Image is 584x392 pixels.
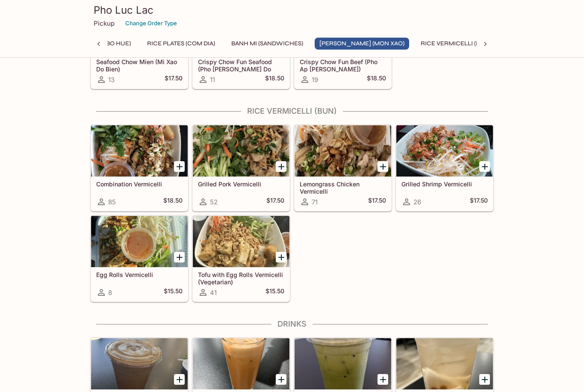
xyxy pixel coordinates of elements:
a: Grilled Shrimp Vermicelli26$17.50 [396,125,493,211]
h3: Pho Luc Lac [94,3,490,17]
h5: Egg Rolls Vermicelli [96,271,183,278]
button: Add Egg Rolls Vermicelli [174,252,185,262]
button: Add Lemongrass Chicken Vermicelli [378,161,388,172]
h5: Grilled Shrimp Vermicelli [401,180,488,188]
a: Grilled Pork Vermicelli52$17.50 [192,125,290,211]
div: Green Thai Ice Tea [295,338,391,389]
span: 71 [312,198,318,206]
span: 8 [108,289,112,297]
div: Grilled Shrimp Vermicelli [396,125,493,177]
button: Add Grilled Shrimp Vermicelli [479,161,490,172]
div: Lemongrass Chicken Vermicelli [295,125,391,177]
span: 52 [210,198,218,206]
h4: Rice Vermicelli (Bun) [90,106,494,116]
button: Add Coconut Juice [479,374,490,385]
h5: Combination Vermicelli [96,180,183,188]
button: Add Thai Ice Tea [276,374,286,385]
a: Tofu with Egg Rolls Vermicelli (Vegetarian)41$15.50 [192,215,290,302]
p: Pickup [94,19,115,27]
span: 13 [108,76,115,84]
h5: Lemongrass Chicken Vermicelli [300,180,386,195]
h5: $17.50 [266,197,284,207]
span: 11 [210,76,215,84]
a: Egg Rolls Vermicelli8$15.50 [91,215,188,302]
h5: Crispy Chow Fun Seafood (Pho [PERSON_NAME] Do Bien) [198,58,284,72]
a: Combination Vermicelli85$18.50 [91,125,188,211]
h5: $18.50 [265,74,284,85]
span: 19 [312,76,318,84]
h5: $17.50 [470,197,488,207]
span: 41 [210,289,217,297]
h5: Crispy Chow Fun Beef (Pho Ap [PERSON_NAME]) [300,58,386,72]
button: Rice Vermicelli (Bun) [416,38,496,50]
div: Thai Ice Tea [193,338,289,389]
h5: $15.50 [164,287,183,298]
span: 26 [413,198,421,206]
div: Egg Rolls Vermicelli [91,216,188,267]
h5: $18.50 [367,74,386,85]
button: Banh Mi (Sandwiches) [227,38,308,50]
button: Change Order Type [121,17,181,30]
h5: Tofu with Egg Rolls Vermicelli (Vegetarian) [198,271,284,285]
h5: Grilled Pork Vermicelli [198,180,284,188]
h5: $15.50 [265,287,284,298]
h5: $17.50 [368,197,386,207]
span: 85 [108,198,116,206]
button: Add Grilled Pork Vermicelli [276,161,286,172]
button: Add Tofu with Egg Rolls Vermicelli (Vegetarian) [276,252,286,262]
a: Lemongrass Chicken Vermicelli71$17.50 [294,125,392,211]
h5: Seafood Chow Mien (Mi Xao Do Bien) [96,58,183,72]
button: Add Vietnamese Ice Coffee [174,374,185,385]
h5: $18.50 [163,197,183,207]
button: Add Combination Vermicelli [174,161,185,172]
div: Coconut Juice [396,338,493,389]
button: Add Green Thai Ice Tea [378,374,388,385]
div: Tofu with Egg Rolls Vermicelli (Vegetarian) [193,216,289,267]
div: Grilled Pork Vermicelli [193,125,289,177]
button: Rice Plates (Com Dia) [142,38,220,50]
h4: Drinks [90,319,494,329]
div: Combination Vermicelli [91,125,188,177]
div: Vietnamese Ice Coffee [91,338,188,389]
button: [PERSON_NAME] (Mon Xao) [315,38,409,50]
h5: $17.50 [165,74,183,85]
